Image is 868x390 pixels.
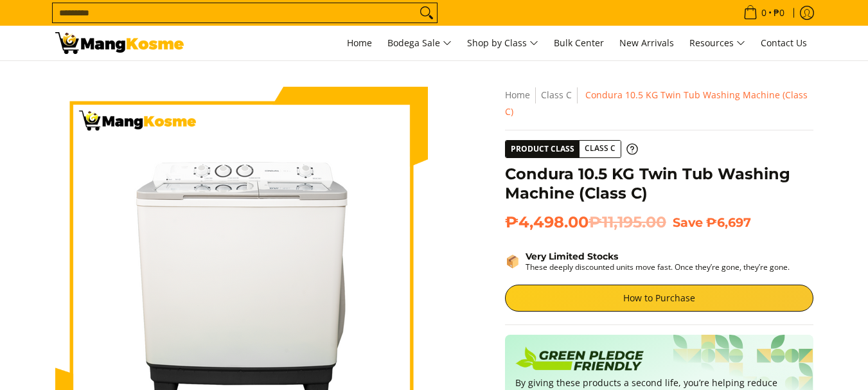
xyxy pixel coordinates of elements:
span: Condura 10.5 KG Twin Tub Washing Machine (Class C) [505,89,808,118]
a: Home [341,26,378,60]
a: New Arrivals [613,26,680,60]
a: Contact Us [754,26,813,60]
span: 0 [759,8,768,17]
a: Product Class Class C [505,140,638,158]
span: Bulk Center [554,37,604,49]
span: Bodega Sale [387,35,452,51]
span: Contact Us [761,37,807,49]
span: Shop by Class [467,35,538,51]
span: ₱0 [772,8,786,17]
img: BUY NOW: Condura 10.KG Twin-tub Washing Machine (Class C) l Mang Kosme [55,32,184,54]
span: Home [347,37,372,49]
span: Save [673,215,703,230]
span: Class C [580,141,621,157]
strong: Very Limited Stocks [526,251,618,262]
a: Class C [541,89,572,101]
span: • [740,6,788,20]
span: Product Class [506,141,580,157]
span: New Arrivals [619,37,674,49]
a: Bulk Center [547,26,610,60]
a: How to Purchase [505,285,813,312]
a: Shop by Class [461,26,545,60]
span: Resources [689,35,745,51]
h1: Condura 10.5 KG Twin Tub Washing Machine (Class C) [505,164,813,203]
a: Resources [683,26,752,60]
del: ₱11,195.00 [589,213,666,232]
a: Home [505,89,530,101]
p: These deeply discounted units move fast. Once they’re gone, they’re gone. [526,262,790,272]
span: ₱4,498.00 [505,213,666,232]
button: Search [416,3,437,22]
img: Badge sustainability green pledge friendly [515,345,644,376]
a: Bodega Sale [381,26,458,60]
span: ₱6,697 [706,215,751,230]
nav: Main Menu [197,26,813,60]
nav: Breadcrumbs [505,87,813,120]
